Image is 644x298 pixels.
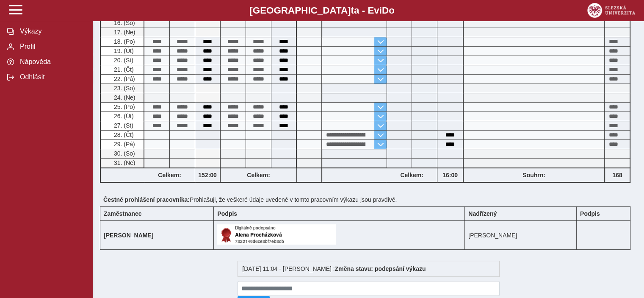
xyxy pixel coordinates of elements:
[17,43,86,50] span: Profil
[437,172,463,178] b: 16:00
[112,141,135,148] span: 29. (Pá)
[112,47,134,54] span: 19. (Út)
[144,172,195,178] b: Celkem:
[112,66,134,73] span: 21. (Čt)
[112,122,133,129] span: 27. (St)
[389,5,395,16] span: o
[605,172,630,178] b: 168
[112,150,135,157] span: 30. (So)
[335,265,426,272] b: Změna stavu: podepsání výkazu
[17,28,86,35] span: Výkazy
[25,5,619,16] b: [GEOGRAPHIC_DATA] a - Evi
[112,103,135,110] span: 25. (Po)
[112,159,135,166] span: 31. (Ne)
[103,196,190,203] b: Čestné prohlášení pracovníka:
[221,172,296,178] b: Celkem:
[112,29,135,36] span: 17. (Ne)
[112,75,135,82] span: 22. (Pá)
[580,210,600,217] b: Podpis
[217,210,237,217] b: Podpis
[465,221,577,250] td: [PERSON_NAME]
[522,172,545,178] b: Souhrn:
[382,5,389,16] span: D
[195,172,220,178] b: 152:00
[17,73,86,81] span: Odhlásit
[17,58,86,66] span: Nápověda
[112,57,133,64] span: 20. (St)
[468,210,497,217] b: Nadřízený
[387,172,437,178] b: Celkem:
[217,224,336,245] img: Digitálně podepsáno uživatelem
[112,131,134,138] span: 28. (Čt)
[238,261,500,277] div: [DATE] 11:04 - [PERSON_NAME] :
[351,5,354,16] span: t
[112,85,135,92] span: 23. (So)
[112,113,134,120] span: 26. (Út)
[104,232,153,239] b: [PERSON_NAME]
[112,19,135,26] span: 16. (So)
[112,94,135,101] span: 24. (Ne)
[100,193,637,206] div: Prohlašuji, že veškeré údaje uvedené v tomto pracovním výkazu jsou pravdivé.
[112,38,135,45] span: 18. (Po)
[587,3,635,18] img: logo_web_su.png
[104,210,141,217] b: Zaměstnanec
